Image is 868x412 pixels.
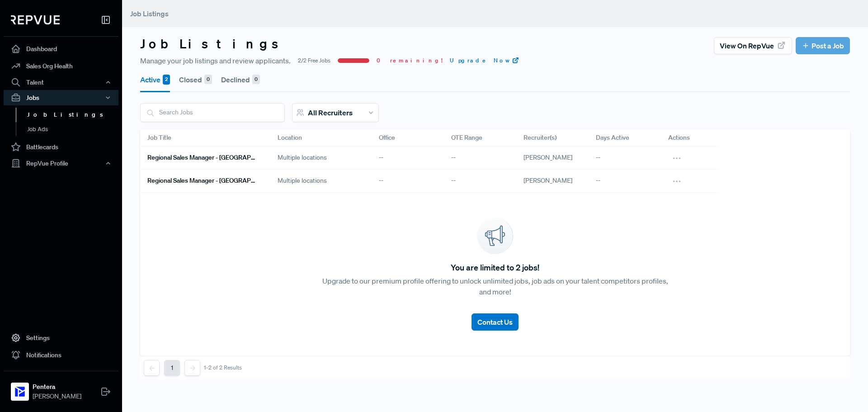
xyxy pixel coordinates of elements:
[179,67,212,92] button: Closed 0
[589,147,661,170] div: --
[4,40,118,57] a: Dashboard
[221,67,260,92] button: Declined 0
[164,360,180,376] button: 1
[13,384,27,399] img: Pentera
[4,57,118,75] a: Sales Org Health
[372,147,444,170] div: --
[16,122,131,137] a: Job Ads
[204,365,242,371] div: 1-2 of 2 Results
[524,133,557,142] span: Recruiter(s)
[140,36,287,52] h3: Job Listings
[11,15,60,24] img: RepVue
[141,104,284,121] input: Search Jobs
[596,133,629,142] span: Days Active
[184,360,200,376] button: Next
[472,313,519,331] button: Contact Us
[4,371,118,405] a: PenteraPentera[PERSON_NAME]
[252,75,260,85] div: 0
[377,57,443,65] span: 0 remaining!
[163,75,170,85] div: 2
[33,392,81,401] span: [PERSON_NAME]
[270,170,372,193] div: Multiple locations
[372,170,444,193] div: --
[450,57,519,65] a: Upgrade Now
[379,133,395,142] span: Office
[714,37,792,54] button: View on RepVue
[444,147,516,170] div: --
[140,67,170,92] button: Active 2
[444,170,516,193] div: --
[147,133,171,142] span: Job Title
[308,108,353,117] span: All Recruiters
[147,177,256,185] h6: Regional Sales Manager - [GEOGRAPHIC_DATA]
[4,156,118,171] button: RepVue Profile
[147,154,256,161] h6: Regional Sales Manager - [GEOGRAPHIC_DATA] area
[524,176,572,185] span: [PERSON_NAME]
[668,133,690,142] span: Actions
[4,138,118,156] a: Battlecards
[144,360,160,376] button: Previous
[4,90,118,105] button: Jobs
[278,133,302,142] span: Location
[270,147,372,170] div: Multiple locations
[33,382,81,392] strong: Pentera
[477,317,513,327] span: Contact Us
[472,306,519,331] a: Contact Us
[318,275,673,297] p: Upgrade to our premium profile offering to unlock unlimited jobs, job ads on your talent competit...
[477,218,513,254] img: announcement
[589,170,661,193] div: --
[524,153,572,161] span: [PERSON_NAME]
[720,40,774,51] span: View on RepVue
[4,329,118,346] a: Settings
[147,150,256,166] a: Regional Sales Manager - [GEOGRAPHIC_DATA] area
[140,55,291,66] span: Manage your job listings and review applicants.
[130,9,169,18] span: Job Listings
[451,133,482,142] span: OTE Range
[4,75,118,90] button: Talent
[4,346,118,364] a: Notifications
[147,173,256,189] a: Regional Sales Manager - [GEOGRAPHIC_DATA]
[451,261,539,274] span: You are limited to 2 jobs!
[16,108,131,122] a: Job Listings
[144,360,242,376] nav: pagination
[298,57,330,65] span: 2/2 Free Jobs
[204,75,212,85] div: 0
